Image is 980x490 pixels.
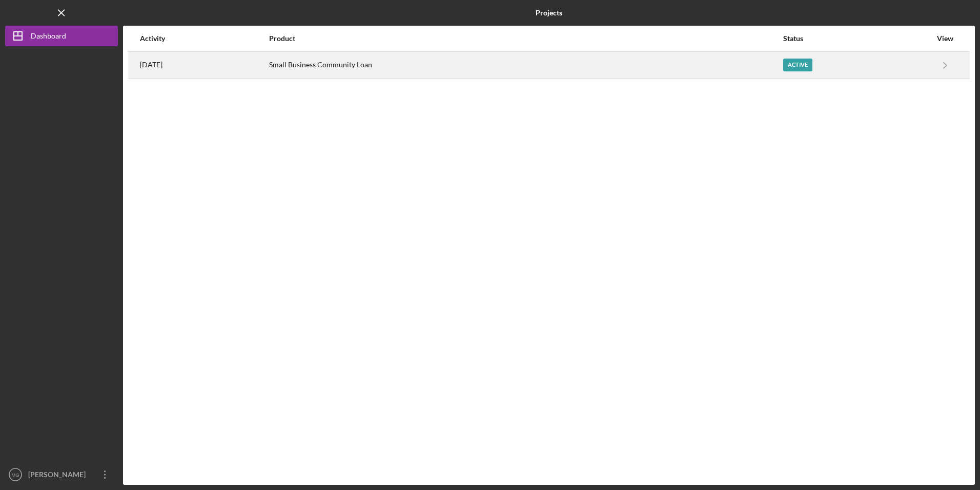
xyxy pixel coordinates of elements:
text: MG [11,472,19,478]
div: Small Business Community Loan [269,52,782,78]
div: View [932,34,958,43]
button: MG[PERSON_NAME] [5,464,118,485]
div: Active [783,59,812,71]
b: Projects [536,9,562,17]
div: [PERSON_NAME] [26,464,92,487]
div: Status [783,34,931,43]
button: Dashboard [5,26,118,46]
div: Activity [140,34,268,43]
time: 2025-08-26 22:19 [140,61,162,69]
div: Product [269,34,782,43]
div: Dashboard [31,26,66,49]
